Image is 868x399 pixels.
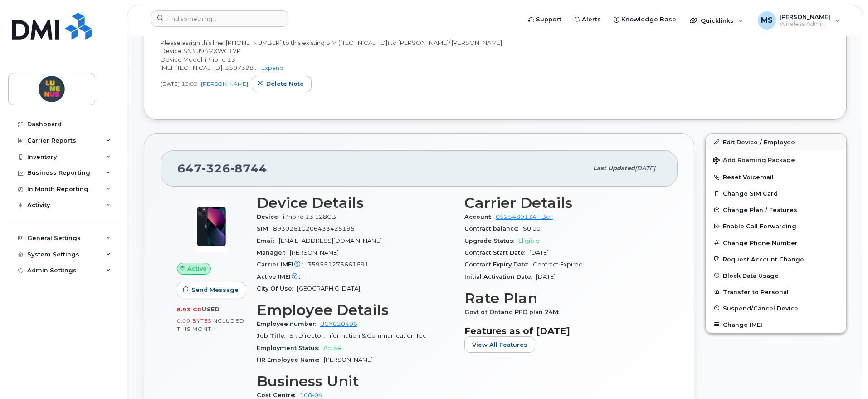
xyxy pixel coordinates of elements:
span: View All Features [472,340,527,349]
button: Reset Voicemail [706,169,846,185]
h3: Rate Plan [464,290,661,306]
span: 89302610206433425195 [273,225,355,232]
span: SIM [257,225,273,232]
button: Enable Call Forwarding [706,218,846,234]
button: View All Features [464,336,535,353]
span: Support [536,15,561,24]
button: Suspend/Cancel Device [706,300,846,316]
button: Send Message [177,282,246,298]
a: Knowledge Base [607,10,683,29]
span: Contract balance [464,225,523,232]
h3: Carrier Details [464,195,661,211]
span: — [305,273,311,280]
span: Delete note [266,79,304,88]
span: Manager [257,249,290,256]
span: Account [464,213,496,220]
span: [DATE] [161,80,180,88]
span: Active IMEI [257,273,305,280]
a: Expand [261,64,283,71]
a: Edit Device / Employee [706,134,846,150]
button: Block Data Usage [706,267,846,284]
span: Employee number [257,320,320,327]
span: Email [257,237,279,244]
span: Last updated [593,165,635,172]
a: [PERSON_NAME] [201,80,248,87]
span: Device [257,213,283,220]
span: [DATE] [635,165,655,172]
span: Cost Centre [257,392,300,399]
span: Job Title [257,332,289,339]
span: 359551275661691 [307,261,369,268]
a: Support [522,10,568,29]
span: Active [323,345,342,351]
a: 0525489134 - Bell [496,213,553,220]
span: Initial Activation Date [464,273,536,280]
button: Change SIM Card [706,185,846,202]
span: Quicklinks [701,17,734,24]
h3: Employee Details [257,302,454,318]
span: 0.00 Bytes [177,318,211,324]
button: Change Phone Number [706,235,846,251]
span: Add Roaming Package [713,157,795,165]
span: 8744 [230,162,267,175]
button: Add Roaming Package [706,150,846,169]
div: Quicklinks [683,11,750,30]
span: iPhone 13 128GB [283,213,336,220]
span: Eligible [518,237,540,244]
span: Wireless Admin [780,20,830,28]
button: Delete note [252,76,312,92]
button: Transfer to Personal [706,284,846,300]
span: Active [187,264,207,273]
button: Change Plan / Features [706,202,846,218]
span: Suspend/Cancel Device [723,305,798,311]
span: [GEOGRAPHIC_DATA] [297,285,360,292]
span: Enable Call Forwarding [723,223,796,230]
button: Change IMEI [706,316,846,333]
span: 647 [177,162,267,175]
a: UGY020496 [320,320,357,327]
input: Find something... [151,10,288,27]
button: Request Account Change [706,251,846,267]
span: Carrier IMEI [257,261,307,268]
h3: Device Details [257,195,454,211]
div: Mike Sousa [751,11,846,30]
span: 13:02 [181,80,197,88]
span: City Of Use [257,285,297,292]
span: 326 [202,162,230,175]
span: [PERSON_NAME] [290,249,339,256]
a: 108-04 [300,392,322,399]
a: Alerts [568,10,607,29]
h3: Business Unit [257,373,454,389]
span: Alerts [582,15,601,24]
span: 8.93 GB [177,306,202,313]
img: image20231002-3703462-1ig824h.jpeg [184,199,239,254]
span: Govt of Ontario PFO plan 24M [464,309,563,315]
span: [DATE] [536,273,556,280]
span: Contract Start Date [464,249,529,256]
span: Change Plan / Features [723,207,797,213]
h3: Features as of [DATE] [464,325,661,336]
span: used [202,306,220,313]
span: HR Employee Name [257,356,324,363]
span: [DATE] [529,249,549,256]
span: Sr. Director, Information & Communication Tec [289,332,426,339]
span: [PERSON_NAME] [780,13,830,20]
span: Contract Expired [533,261,583,268]
span: MS [761,15,773,26]
span: Contract Expiry Date [464,261,533,268]
span: Send Message [191,286,239,294]
span: [EMAIL_ADDRESS][DOMAIN_NAME] [279,237,382,244]
span: Upgrade Status [464,237,518,244]
span: Employment Status [257,345,323,351]
span: [PERSON_NAME] [324,356,373,363]
span: Knowledge Base [621,15,676,24]
span: $0.00 [523,225,541,232]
